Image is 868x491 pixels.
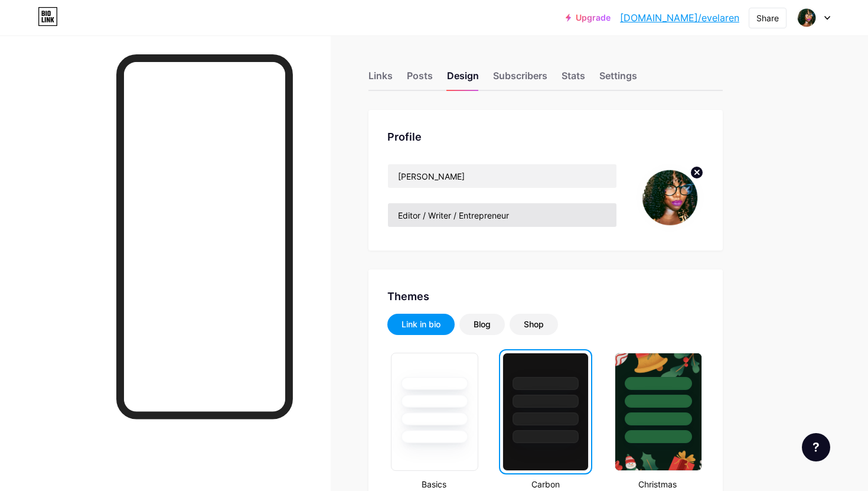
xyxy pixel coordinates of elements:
[387,288,704,304] div: Themes
[566,13,611,22] a: Upgrade
[402,318,440,330] div: Link in bio
[447,69,479,90] div: Design
[636,164,704,232] img: evelaren
[474,318,491,330] div: Blog
[499,478,592,490] div: Carbon
[368,69,393,90] div: Links
[756,12,779,24] div: Share
[524,318,544,330] div: Shop
[562,69,585,90] div: Stats
[599,69,637,90] div: Settings
[387,129,704,145] div: Profile
[388,203,616,227] input: Bio
[407,69,433,90] div: Posts
[620,11,739,25] a: [DOMAIN_NAME]/evelaren
[387,478,480,490] div: Basics
[611,478,704,490] div: Christmas
[493,69,547,90] div: Subscribers
[795,6,818,29] img: evelaren
[388,164,616,188] input: Name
